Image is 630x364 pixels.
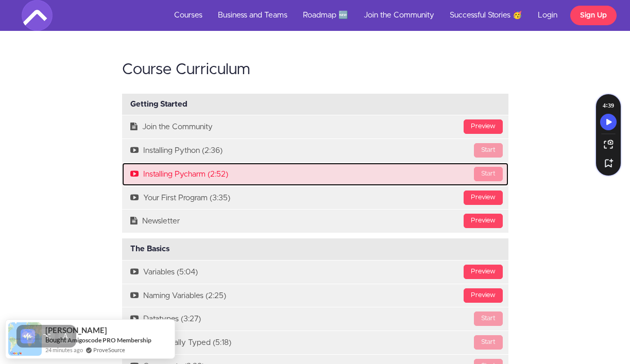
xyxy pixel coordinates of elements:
a: StartDynamically Typed (5:18) [122,331,508,354]
a: PreviewYour First Program (3:35) [122,186,508,210]
a: StartInstalling Pycharm (2:52) [122,163,508,186]
a: PreviewVariables (5:04) [122,261,508,284]
div: Preview [464,190,503,205]
img: provesource social proof notification image [8,322,42,356]
div: Start [474,335,503,350]
a: Sign Up [570,6,617,25]
div: Start [474,143,503,158]
a: ProveSource [93,345,125,354]
div: Preview [464,265,503,279]
h2: Course Curriculum [122,61,508,78]
a: StartInstalling Python (2:36) [122,139,508,162]
div: Preview [464,119,503,134]
div: Getting Started [122,94,508,115]
div: Start [474,167,503,181]
div: Start [474,311,503,326]
div: Preview [464,214,503,228]
div: The Basics [122,238,508,260]
a: PreviewNaming Variables (2:25) [122,284,508,307]
a: PreviewNewsletter [122,210,508,233]
a: Amigoscode PRO Membership [67,336,151,344]
a: StartDatatypes (3:27) [122,307,508,331]
a: PreviewJoin the Community [122,115,508,138]
div: Preview [464,288,503,303]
